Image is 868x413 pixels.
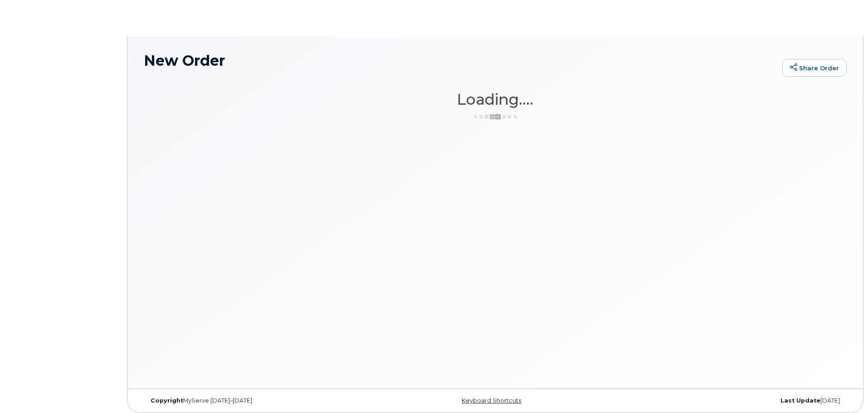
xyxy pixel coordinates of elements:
[151,397,183,404] strong: Copyright
[612,397,847,404] div: [DATE]
[144,397,378,404] div: MyServe [DATE]–[DATE]
[144,91,847,107] h1: Loading....
[473,113,518,120] img: ajax-loader-3a6953c30dc77f0bf724df975f13086db4f4c1262e45940f03d1251963f1bf2e.gif
[462,397,521,404] a: Keyboard Shortcuts
[144,53,778,68] h1: New Order
[782,59,847,77] a: Share Order
[780,397,820,404] strong: Last Update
